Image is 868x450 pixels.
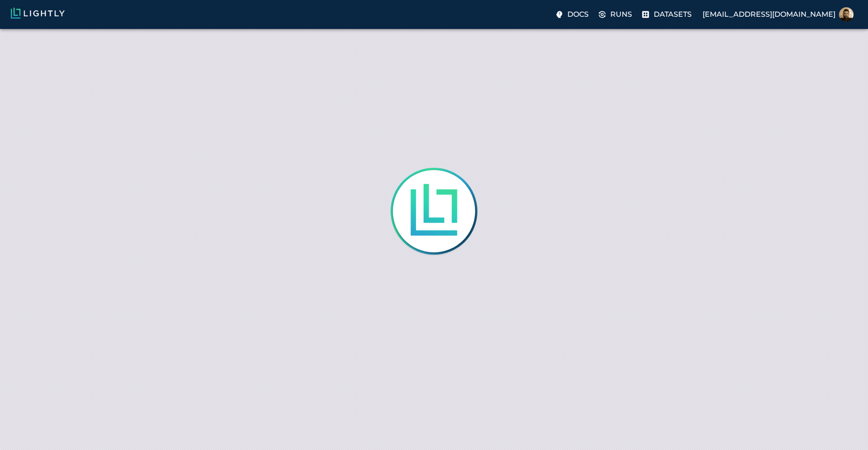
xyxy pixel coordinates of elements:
p: Datasets [654,9,692,20]
label: [EMAIL_ADDRESS][DOMAIN_NAME]Alex Taranov [699,5,857,24]
p: Runs [610,9,632,20]
img: Lightly [11,8,65,19]
label: Datasets [639,6,695,23]
label: Docs [553,6,592,23]
img: Alex Taranov [839,7,854,22]
img: Lightly is loading [403,180,466,242]
p: [EMAIL_ADDRESS][DOMAIN_NAME] [703,9,835,20]
p: Docs [567,9,589,20]
label: Runs [596,6,636,23]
